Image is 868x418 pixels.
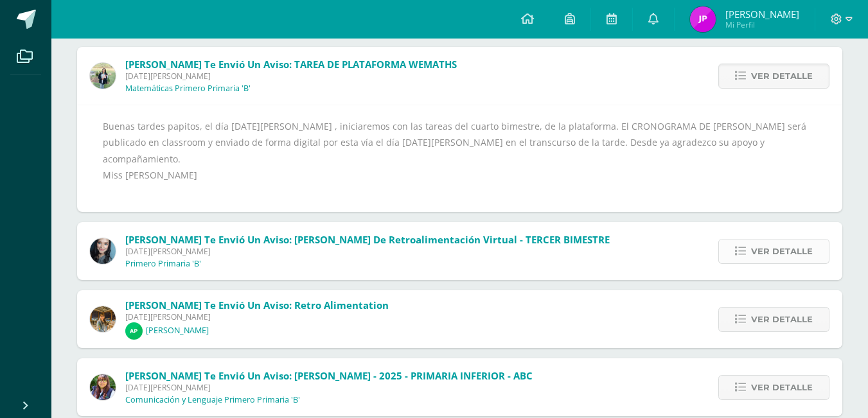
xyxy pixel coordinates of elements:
[90,63,116,89] img: 277bcbe59a3193735934720de11f87e8.png
[751,64,813,88] span: Ver detalle
[103,118,817,199] div: Buenas tardes papitos, el día [DATE][PERSON_NAME] , iniciaremos con las tareas del cuarto bimestr...
[146,326,209,336] p: [PERSON_NAME]
[690,6,716,32] img: 22d071987e65730cf62ad810f9c7ceaa.png
[125,259,201,269] p: Primero Primaria 'B'
[90,374,116,400] img: e07087a87d70f2dc13089c99dd7a7993.png
[125,311,389,322] span: [DATE][PERSON_NAME]
[125,71,457,82] span: [DATE][PERSON_NAME]
[125,369,533,382] span: [PERSON_NAME] te envió un aviso: [PERSON_NAME] - 2025 - PRIMARIA INFERIOR - ABC
[751,239,813,263] span: Ver detalle
[751,308,813,331] span: Ver detalle
[725,8,799,21] span: [PERSON_NAME]
[125,246,610,257] span: [DATE][PERSON_NAME]
[125,382,533,393] span: [DATE][PERSON_NAME]
[90,238,116,264] img: 6f21a0d63d717e8a6ba66bf9a4515893.png
[90,306,116,332] img: 655b80ae09ddbd8c2374c270caf1a621.png
[125,322,143,340] img: 5fce7f6041535a8ef19d886c6119a1ff.png
[125,58,457,71] span: [PERSON_NAME] te envió un aviso: TAREA DE PLATAFORMA WEMATHS
[125,233,610,246] span: [PERSON_NAME] te envió un aviso: [PERSON_NAME] de Retroalimentación Virtual - TERCER BIMESTRE
[751,376,813,399] span: Ver detalle
[125,299,389,311] span: [PERSON_NAME] te envió un aviso: Retro alimentation
[125,83,251,94] p: Matemáticas Primero Primaria 'B'
[725,19,799,30] span: Mi Perfil
[125,395,300,405] p: Comunicación y Lenguaje Primero Primaria 'B'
